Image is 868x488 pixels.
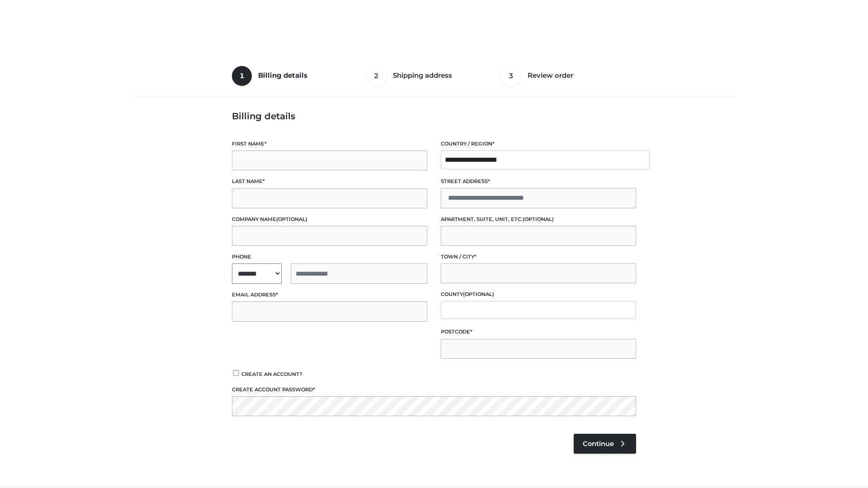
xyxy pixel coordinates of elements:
span: 1 [232,66,252,86]
span: Create an account? [241,371,302,377]
span: 3 [501,66,521,86]
label: Email address [232,291,427,299]
span: Review order [528,71,573,80]
a: Continue [574,434,636,454]
label: Street address [441,177,636,186]
span: 2 [367,66,387,86]
span: (optional) [523,216,554,222]
span: (optional) [276,216,307,222]
label: Phone [232,253,427,261]
label: Last name [232,177,427,186]
label: First name [232,140,427,148]
label: Country / Region [441,140,636,148]
h3: Billing details [232,111,636,122]
label: Town / City [441,253,636,261]
span: (optional) [463,291,494,297]
label: Apartment, suite, unit, etc. [441,215,636,224]
span: Continue [583,440,614,448]
input: Create an account? [232,370,240,376]
label: Company name [232,215,427,224]
label: Postcode [441,328,636,336]
label: County [441,290,636,299]
span: Billing details [258,71,307,80]
span: Shipping address [393,71,452,80]
label: Create account password [232,385,636,394]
